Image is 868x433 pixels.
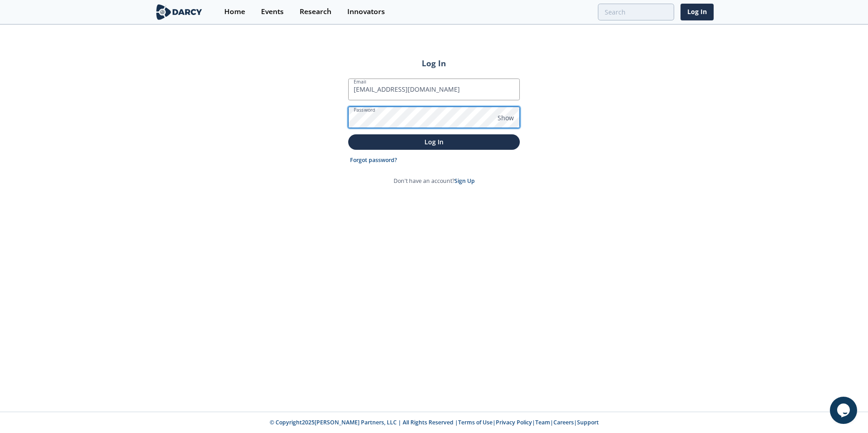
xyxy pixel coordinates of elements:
img: logo-wide.svg [154,4,204,20]
a: Team [535,418,550,426]
input: Advanced Search [598,4,674,20]
label: Password [354,106,375,113]
p: © Copyright 2025 [PERSON_NAME] Partners, LLC | All Rights Reserved | | | | | [98,418,770,427]
a: Sign Up [454,177,475,185]
button: Log In [348,134,520,149]
span: Show [498,113,514,123]
div: Innovators [347,8,385,15]
a: Careers [553,418,574,426]
div: Home [224,8,245,15]
a: Support [577,418,599,426]
a: Terms of Use [458,418,493,426]
h2: Log In [348,57,520,69]
p: Don't have an account? [394,177,475,185]
div: Research [300,8,331,15]
a: Forgot password? [350,156,397,164]
a: Log In [681,4,714,20]
label: Email [354,78,366,85]
div: Events [261,8,284,15]
p: Log In [355,137,513,147]
iframe: chat widget [830,397,859,424]
a: Privacy Policy [496,418,532,426]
